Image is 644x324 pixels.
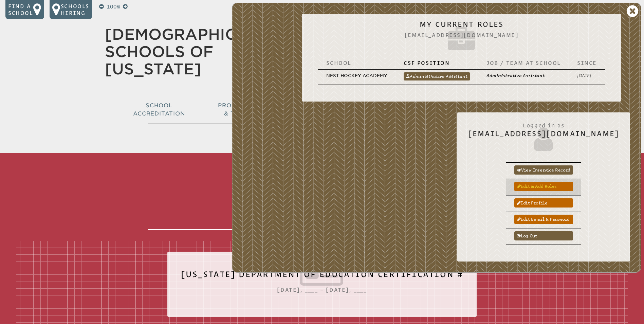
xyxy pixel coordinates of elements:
p: CSF Position [404,59,470,66]
a: Edit & add roles [514,182,573,191]
h2: My Current Roles [313,20,610,54]
p: 100% [105,3,122,11]
p: Administrative Assistant [486,72,561,79]
p: Job / Team at School [486,59,561,66]
a: Edit profile [514,198,573,208]
a: [DEMOGRAPHIC_DATA] Schools of [US_STATE] [105,25,297,78]
h2: [US_STATE] Department of Education Certification # [181,265,463,288]
a: Log out [514,231,573,240]
a: Administrative Assistant [404,72,470,80]
p: School [326,59,387,66]
span: Logged in as [468,119,619,129]
p: Find a school [8,3,33,16]
p: Schools Hiring [61,3,89,16]
a: View inservice record [514,165,573,175]
h1: Teacher Inservice Record [148,156,497,230]
h2: [EMAIL_ADDRESS][DOMAIN_NAME] [468,119,619,152]
span: [DATE], ____ – [DATE], ____ [277,287,367,293]
p: Nest Hockey Academy [326,72,387,79]
p: [DATE] [577,72,597,79]
span: Professional Development & Teacher Certification [218,102,317,117]
p: Since [577,59,597,66]
span: School Accreditation [133,102,185,117]
a: Edit email & password [514,215,573,224]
